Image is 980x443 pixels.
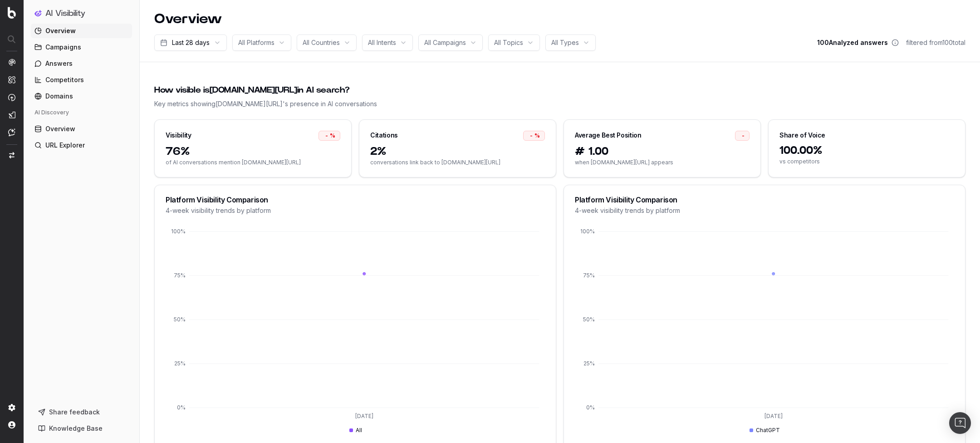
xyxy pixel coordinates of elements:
[8,59,15,66] img: Analytics
[906,38,965,47] span: filtered from 100 total
[45,26,76,35] span: Overview
[330,132,335,139] span: %
[575,206,954,215] div: 4-week visibility trends by platform
[34,405,128,419] button: Share feedback
[580,228,595,235] tspan: 100%
[764,413,783,419] tspan: [DATE]
[949,412,971,434] div: Open Intercom Messenger
[8,94,15,101] img: Activation
[9,152,15,158] img: Switch project
[31,56,132,71] a: Answers
[166,131,191,140] div: Visibility
[779,158,954,165] span: vs competitors
[424,38,466,47] span: All Campaigns
[31,89,132,103] a: Domains
[8,7,16,19] img: Botify logo
[166,196,545,203] div: Platform Visibility Comparison
[154,99,965,108] div: Key metrics showing [DOMAIN_NAME][URL] 's presence in AI conversations
[583,272,595,279] tspan: 75%
[45,124,75,133] span: Overview
[349,427,362,434] div: All
[8,111,15,118] img: Studio
[171,228,186,235] tspan: 100%
[583,360,595,367] tspan: 25%
[8,128,15,136] img: Assist
[779,131,825,140] div: Share of Voice
[45,43,81,52] span: Campaigns
[370,131,398,140] div: Citations
[34,7,128,20] button: AI Visibility
[174,272,186,279] tspan: 75%
[370,159,545,166] span: conversations link back to [DOMAIN_NAME][URL]
[750,427,780,434] div: ChatGPT
[575,159,750,166] span: when [DOMAIN_NAME][URL] appears
[34,421,128,436] a: Knowledge Base
[45,59,73,68] span: Answers
[31,40,132,54] a: Campaigns
[177,404,186,411] tspan: 0%
[8,76,15,84] img: Intelligence
[575,144,750,159] span: # 1.00
[166,144,340,159] span: 76%
[583,316,595,323] tspan: 50%
[31,138,132,153] a: URL Explorer
[166,206,545,215] div: 4-week visibility trends by platform
[575,131,642,140] div: Average Best Position
[735,131,750,141] div: -
[779,143,954,158] span: 100.00%
[494,38,523,47] span: All Topics
[355,413,373,419] tspan: [DATE]
[45,75,84,84] span: Competitors
[45,141,85,150] span: URL Explorer
[318,131,340,141] div: -
[166,159,340,166] span: of AI conversations mention [DOMAIN_NAME][URL]
[8,421,15,428] img: My account
[534,132,540,139] span: %
[31,24,132,38] a: Overview
[31,105,132,120] div: AI Discovery
[575,196,954,203] div: Platform Visibility Comparison
[817,38,888,47] span: 100 Analyzed answers
[586,404,595,411] tspan: 0%
[174,360,186,367] tspan: 25%
[8,404,15,411] img: Setting
[31,73,132,87] a: Competitors
[368,38,396,47] span: All Intents
[31,122,132,136] a: Overview
[49,424,103,433] span: Knowledge Base
[45,92,73,101] span: Domains
[370,144,545,159] span: 2%
[154,84,965,97] div: How visible is [DOMAIN_NAME][URL] in AI search?
[523,131,545,141] div: -
[303,38,340,47] span: All Countries
[154,11,222,27] h1: Overview
[238,38,274,47] span: All Platforms
[174,316,186,323] tspan: 50%
[45,9,85,18] h1: AI Visibility
[49,408,100,417] span: Share feedback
